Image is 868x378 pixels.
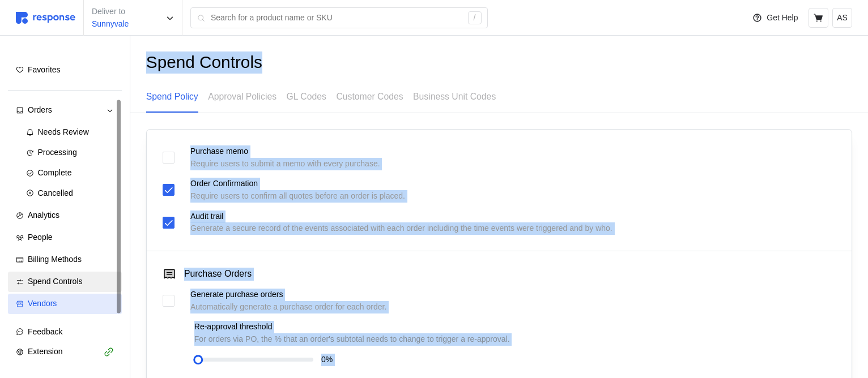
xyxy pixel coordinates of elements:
p: AS [837,12,848,24]
h1: Spend Controls [146,51,262,74]
p: Approval Policies [208,89,276,104]
img: svg%3e [16,12,75,24]
a: Favorites [8,60,122,80]
span: Processing [38,148,77,157]
p: Require users to confirm all quotes before an order is placed. [190,190,405,203]
a: Orders [8,100,122,121]
span: Favorites [28,65,61,74]
a: Analytics [8,205,122,226]
span: Needs Review [38,127,89,136]
p: Generate purchase orders [190,289,386,301]
p: Require users to submit a memo with every purchase. [190,158,380,170]
div: / [468,11,482,25]
div: Orders [28,104,102,117]
span: Extension [28,347,62,356]
h4: Purchase Orders [184,268,252,281]
p: Generate a secure record of the events associated with each order including the time events were ... [190,222,612,235]
a: Complete [18,163,122,183]
a: Vendors [8,294,122,314]
a: Billing Methods [8,250,122,270]
span: Complete [38,168,72,177]
p: Re-approval threshold [194,321,836,333]
span: Spend Controls [28,277,83,286]
button: Extension [8,342,122,362]
span: Feedback [28,327,62,336]
p: Get Help [767,12,798,24]
p: Sunnyvale [92,18,129,31]
span: Analytics [28,211,59,220]
span: Vendors [28,299,57,308]
p: Business Unit Codes [413,89,496,104]
button: Feedback [8,322,122,342]
span: Billing Methods [28,255,82,264]
a: Needs Review [18,122,122,143]
a: Cancelled [18,183,122,204]
input: Search for a product name or SKU [211,8,462,28]
button: Get Help [746,7,805,29]
p: Purchase memo [190,145,380,158]
span: Cancelled [38,188,73,197]
a: Spend Controls [8,272,122,292]
p: Spend Policy [146,89,198,104]
p: 0 % [321,354,333,366]
p: Automatically generate a purchase order for each order. [190,301,386,313]
button: AS [832,8,852,28]
p: For orders via PO, the % that an order's subtotal needs to change to trigger a re-approval. [194,333,836,346]
p: Audit trail [190,211,612,223]
a: People [8,227,122,248]
a: Processing [18,143,122,163]
p: Deliver to [92,6,129,18]
p: Customer Codes [336,89,403,104]
p: GL Codes [287,89,326,104]
span: People [28,233,53,242]
p: Order Confirmation [190,178,405,190]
